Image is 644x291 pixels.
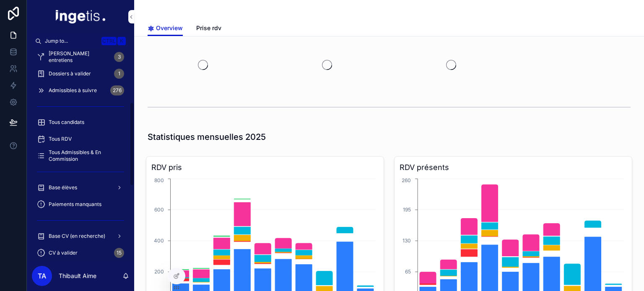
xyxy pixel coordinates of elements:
span: Ctrl [101,37,117,45]
tspan: 600 [154,206,164,213]
h1: Statistiques mensuelles 2025 [148,131,266,143]
a: Overview [148,21,183,36]
span: Dossiers à valider [49,70,91,77]
a: Tous candidats [32,115,129,130]
span: Tous Admissibles & En Commission [49,149,121,162]
p: Thibault Aime [59,272,96,280]
div: scrollable content [27,49,134,261]
span: Overview [156,24,183,32]
div: 1 [114,69,124,79]
span: Prise rdv [196,24,221,32]
span: Tous RDV [49,136,72,142]
a: Base élèves [32,180,129,195]
img: App logo [56,10,105,23]
tspan: 195 [403,206,411,213]
a: CV à valider15 [32,245,129,260]
tspan: 200 [154,268,164,275]
tspan: 130 [402,237,411,244]
span: Paiements manquants [49,201,101,208]
span: Base CV (en recherche) [49,233,105,239]
a: Base CV (en recherche) [32,229,129,244]
tspan: 65 [405,268,411,275]
span: Admissibles à suivre [49,87,97,94]
span: Base élèves [49,184,77,191]
span: [PERSON_NAME] entretiens [49,50,111,64]
h3: RDV pris [151,162,379,173]
div: 3 [114,52,124,62]
button: Jump to...CtrlK [32,33,129,49]
a: Dossiers à valider1 [32,66,129,81]
tspan: 400 [154,237,164,244]
span: K [118,38,125,44]
span: CV à valider [49,250,78,256]
span: TA [38,271,46,281]
a: Paiements manquants [32,197,129,212]
div: 15 [114,248,124,258]
a: Admissibles à suivre276 [32,83,129,98]
div: 276 [110,85,124,95]
span: Jump to... [45,38,98,44]
tspan: 800 [154,177,164,183]
a: Prise rdv [196,21,221,37]
tspan: 260 [402,177,411,183]
span: Tous candidats [49,119,84,126]
a: Tous RDV [32,131,129,147]
a: Tous Admissibles & En Commission [32,148,129,163]
h3: RDV présents [400,162,627,173]
a: [PERSON_NAME] entretiens3 [32,49,129,64]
